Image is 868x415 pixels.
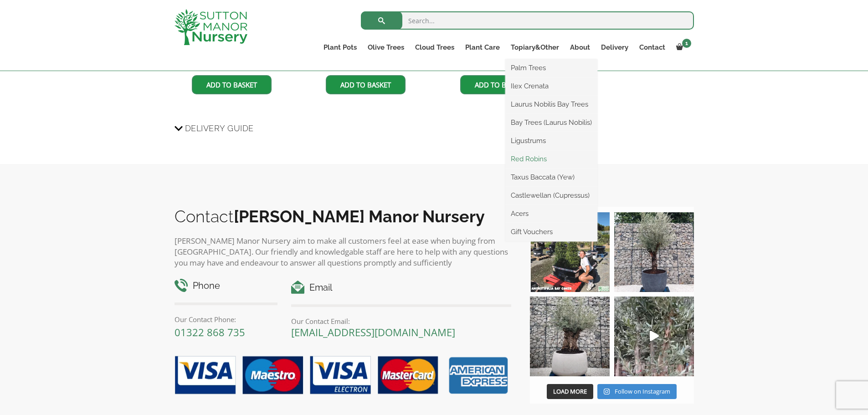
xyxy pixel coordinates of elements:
[505,207,597,220] a: Acers
[615,387,670,395] span: Follow on Instagram
[530,212,610,292] img: Our elegant & picturesque Angustifolia Cones are an exquisite addition to your Bay Tree collectio...
[410,41,460,54] a: Cloud Trees
[604,388,610,395] svg: Instagram
[175,325,245,339] a: 01322 868 735
[505,134,597,148] a: Ligustrums
[175,236,512,268] p: [PERSON_NAME] Manor Nursery aim to make all customers feel at ease when buying from [GEOGRAPHIC_D...
[460,41,505,54] a: Plant Care
[614,297,694,376] a: Play
[596,41,634,54] a: Delivery
[614,297,694,376] img: New arrivals Monday morning of beautiful olive trees 🤩🤩 The weather is beautiful this summer, gre...
[614,212,694,292] img: A beautiful multi-stem Spanish Olive tree potted in our luxurious fibre clay pots 😍😍
[682,39,691,48] span: 1
[530,297,610,376] img: Check out this beauty we potted at our nursery today ❤️‍🔥 A huge, ancient gnarled Olive tree plan...
[175,279,278,293] h4: Phone
[505,116,597,129] a: Bay Trees (Laurus Nobilis)
[505,170,597,184] a: Taxus Baccata (Yew)
[671,41,694,54] a: 1
[634,41,671,54] a: Contact
[234,207,485,226] b: [PERSON_NAME] Manor Nursery
[505,41,565,54] a: Topiary&Other
[175,314,278,325] p: Our Contact Phone:
[505,189,597,202] a: Castlewellan (Cupressus)
[565,41,596,54] a: About
[291,316,511,327] p: Our Contact Email:
[650,331,659,341] svg: Play
[505,79,597,93] a: Ilex Crenata
[185,120,254,137] span: Delivery Guide
[361,11,694,30] input: Search...
[291,325,455,339] a: [EMAIL_ADDRESS][DOMAIN_NAME]
[168,351,512,401] img: payment-options.png
[597,384,676,400] a: Instagram Follow on Instagram
[505,225,597,239] a: Gift Vouchers
[362,41,410,54] a: Olive Trees
[505,61,597,75] a: Palm Trees
[326,75,406,94] a: Add to basket: “Gnarled Multistem Olive Tree XL J368”
[547,384,593,400] button: Load More
[318,41,362,54] a: Plant Pots
[460,75,540,94] a: Add to basket: “Gnarled Multistem Olive Tree XL J348”
[505,97,597,111] a: Laurus Nobilis Bay Trees
[505,152,597,166] a: Red Robins
[175,207,512,226] h2: Contact
[192,75,272,94] a: Add to basket: “Gnarled Multistem Olive Tree XL J378”
[291,281,511,295] h4: Email
[553,387,587,395] span: Load More
[175,9,247,45] img: logo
